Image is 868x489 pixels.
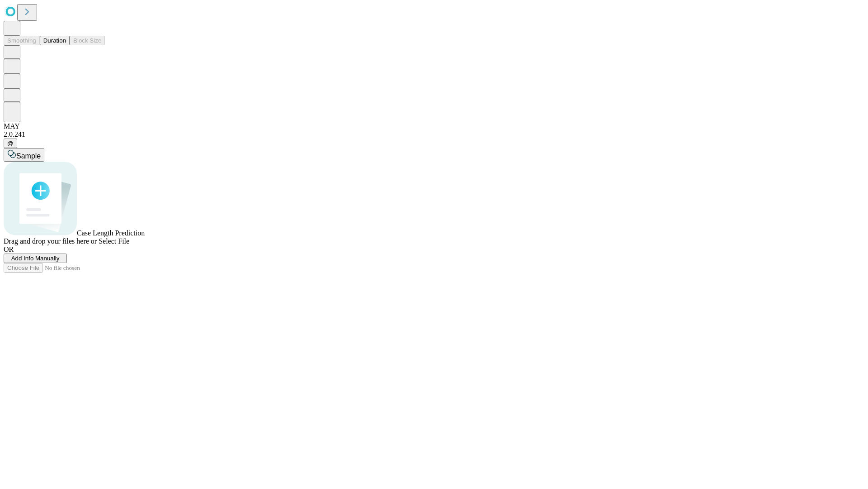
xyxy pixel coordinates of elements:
[4,36,40,45] button: Smoothing
[4,130,864,139] div: 2.0.241
[4,122,864,130] div: MAY
[70,36,105,45] button: Block Size
[7,140,14,147] span: @
[40,36,70,45] button: Duration
[11,255,60,262] span: Add Info Manually
[4,148,44,162] button: Sample
[16,152,41,160] span: Sample
[4,254,67,263] button: Add Info Manually
[4,237,97,245] span: Drag and drop your files here or
[99,237,129,245] span: Select File
[77,229,145,237] span: Case Length Prediction
[4,245,14,253] span: OR
[4,139,17,148] button: @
